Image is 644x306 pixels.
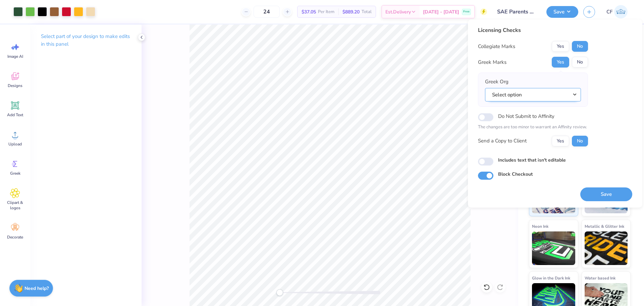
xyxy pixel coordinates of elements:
[580,187,632,201] button: Save
[8,141,22,147] span: Upload
[478,124,588,131] p: The changes are too minor to warrant an Affinity review.
[24,285,49,292] strong: Need help?
[572,57,588,68] button: No
[532,231,575,265] img: Neon Ink
[7,234,23,240] span: Decorate
[4,200,26,211] span: Clipart & logos
[498,112,554,121] label: Do Not Submit to Affinity
[463,9,470,14] span: Free
[585,231,628,265] img: Metallic & Glitter Ink
[546,6,578,18] button: Save
[485,88,581,102] button: Select option
[552,41,569,52] button: Yes
[552,136,569,146] button: Yes
[485,78,508,86] label: Greek Org
[614,5,628,18] img: Cholo Fernandez
[318,8,334,15] span: Per Item
[572,136,588,146] button: No
[10,171,20,176] span: Greek
[254,6,280,18] input: – –
[585,223,624,230] span: Metallic & Glitter Ink
[478,26,588,34] div: Licensing Checks
[385,8,411,15] span: Est. Delivery
[532,274,570,281] span: Glow in the Dark Ink
[362,8,372,15] span: Total
[498,171,533,178] label: Block Checkout
[552,57,569,68] button: Yes
[492,5,541,18] input: Untitled Design
[302,8,316,15] span: $37.05
[498,157,566,164] label: Includes text that isn't editable
[276,289,283,296] div: Accessibility label
[532,223,548,230] span: Neon Ink
[478,43,515,50] div: Collegiate Marks
[585,274,615,281] span: Water based Ink
[423,8,459,15] span: [DATE] - [DATE]
[41,33,131,48] p: Select part of your design to make edits in this panel
[572,41,588,52] button: No
[606,8,612,16] span: CF
[7,112,23,118] span: Add Text
[478,137,527,145] div: Send a Copy to Client
[478,58,506,66] div: Greek Marks
[8,83,22,88] span: Designs
[7,54,23,59] span: Image AI
[342,8,360,15] span: $889.20
[603,5,631,18] a: CF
